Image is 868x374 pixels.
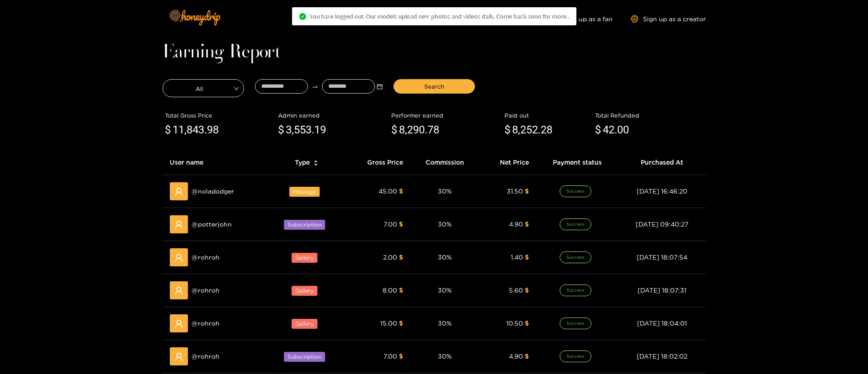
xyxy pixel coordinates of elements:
span: [DATE] 18:07:54 [637,254,687,260]
span: Subscription [284,352,325,362]
span: swap-right [312,83,318,90]
span: caret-up [313,159,318,164]
span: user [174,187,183,196]
span: caret-down [313,162,318,167]
span: Success [560,350,591,362]
span: user [174,352,183,361]
span: 10.50 [506,320,523,327]
span: $ [504,122,510,139]
div: Performer earned [391,111,500,120]
a: Sign up as a creator [631,15,706,23]
span: $ [399,287,403,294]
span: $ [525,221,529,227]
span: 30 % [438,221,452,227]
span: 8,252 [512,123,538,136]
span: .28 [538,123,552,136]
th: User name [163,150,268,175]
span: @ potterjohn [192,219,232,229]
span: $ [525,188,529,194]
th: Purchased At [619,150,706,175]
span: .78 [425,123,439,136]
span: $ [525,353,529,360]
a: Sign up as a fan [551,15,613,23]
span: Gallery [292,286,317,296]
span: .98 [204,123,219,136]
span: [DATE] 16:46:20 [637,188,687,194]
span: 42 [603,123,614,136]
div: Paid out [504,111,590,120]
span: $ [525,320,529,327]
span: 8,290 [399,123,425,136]
span: $ [525,254,529,260]
span: $ [399,353,403,360]
span: 15.00 [380,320,397,327]
span: $ [391,122,397,139]
span: [DATE] 18:04:01 [637,320,687,327]
span: @ rohroh [192,318,220,328]
span: $ [595,122,601,139]
span: Type [295,157,310,167]
span: 30 % [438,188,452,194]
span: Success [560,317,591,329]
span: $ [399,221,403,227]
div: Admin earned [278,111,387,120]
span: 4.90 [509,353,523,360]
span: user [174,253,183,262]
span: [DATE] 18:07:31 [638,287,686,294]
span: $ [525,287,529,294]
span: user [174,220,183,229]
span: .00 [614,123,629,136]
span: Success [560,251,591,263]
th: Net Price [480,150,536,175]
span: @ rohroh [192,285,220,295]
span: user [174,319,183,328]
span: Success [560,218,591,230]
span: Success [560,185,591,197]
span: 30 % [438,287,452,294]
div: Total Refunded [595,111,704,120]
span: @ rohroh [192,252,220,262]
span: 7.00 [384,353,397,360]
span: $ [165,122,171,139]
span: 30 % [438,254,452,260]
span: 2.00 [383,254,397,260]
span: You have logged out. Our models upload new photos and videos daily. Come back soon for more.. [310,13,569,20]
span: 30 % [438,353,452,360]
span: 3,553 [286,123,312,136]
span: 5.60 [509,287,523,294]
button: Search [393,79,475,94]
th: Commission [410,150,479,175]
span: 45.00 [379,188,397,194]
span: Message [289,187,320,197]
span: 11,843 [173,123,204,136]
span: 31.50 [507,188,523,194]
span: [DATE] 09:40:27 [636,221,688,227]
h1: Earning Report [163,46,706,59]
span: 4.90 [509,221,523,227]
span: to [312,83,318,90]
span: Gallery [292,319,317,329]
span: Gallery [292,253,317,263]
span: $ [399,254,403,260]
span: $ [399,188,403,194]
span: 7.00 [384,221,397,227]
span: user [174,286,183,295]
span: $ [399,320,403,327]
th: Gross Price [345,150,410,175]
span: Subscription [284,220,325,230]
span: 1.40 [511,254,523,260]
span: Search [424,82,444,91]
span: Success [560,284,591,296]
div: Total Gross Price [165,111,273,120]
span: check-circle [299,13,306,20]
span: $ [278,122,284,139]
span: 8.00 [383,287,397,294]
span: 30 % [438,320,452,327]
span: @ noladodger [192,186,234,196]
span: .19 [312,123,326,136]
th: Payment status [536,150,619,175]
span: [DATE] 18:02:02 [637,353,687,360]
span: @ rohroh [192,351,220,361]
span: All [163,82,244,95]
